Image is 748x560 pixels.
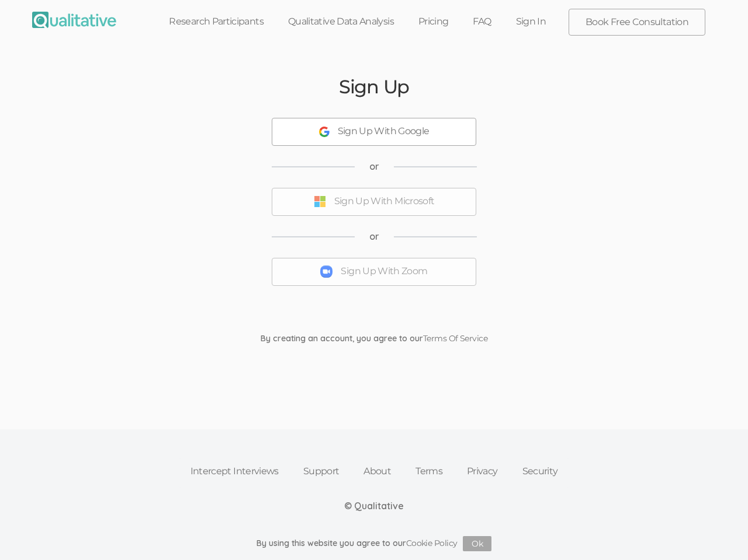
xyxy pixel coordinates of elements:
[320,265,333,278] img: Sign Up With Zoom
[406,538,458,548] a: Cookie Policy
[319,127,330,137] img: Sign Up With Google
[314,195,326,208] img: Sign Up With Microsoft
[272,258,476,286] button: Sign Up With Zoom
[690,504,748,560] iframe: Chat Widget
[257,536,492,551] div: By using this website you agree to our
[423,333,487,344] a: Terms Of Service
[178,459,291,484] a: Intercept Interviews
[351,459,403,484] a: About
[272,118,476,146] button: Sign Up With Google
[510,459,570,484] a: Security
[406,9,461,34] a: Pricing
[339,76,409,97] h2: Sign Up
[460,9,503,34] a: FAQ
[338,125,430,138] div: Sign Up With Google
[291,459,352,484] a: Support
[334,195,435,208] div: Sign Up With Microsoft
[157,9,276,34] a: Research Participants
[369,160,379,173] span: or
[252,332,496,344] div: By creating an account, you agree to our
[272,188,476,216] button: Sign Up With Microsoft
[276,9,406,34] a: Qualitative Data Analysis
[455,459,510,484] a: Privacy
[369,230,379,243] span: or
[32,12,116,28] img: Qualitative
[344,499,404,513] div: © Qualitative
[504,9,559,34] a: Sign In
[403,459,455,484] a: Terms
[463,536,491,551] button: Ok
[341,265,427,278] div: Sign Up With Zoom
[569,9,705,35] a: Book Free Consultation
